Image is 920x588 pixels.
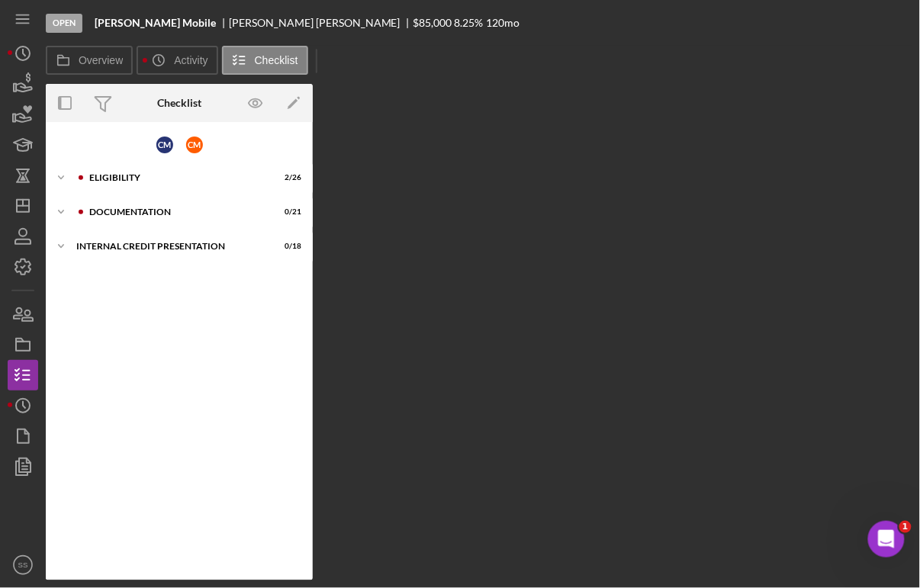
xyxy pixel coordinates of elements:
[486,17,520,29] div: 120 mo
[899,521,912,533] span: 1
[76,242,263,251] div: Internal Credit Presentation
[174,54,207,66] label: Activity
[156,137,173,153] div: C M
[46,46,133,75] button: Overview
[18,561,28,570] text: SS
[137,46,217,75] button: Activity
[222,46,308,75] button: Checklist
[46,14,82,33] div: Open
[274,242,301,251] div: 0 / 18
[274,207,301,217] div: 0 / 21
[186,137,203,153] div: C M
[868,521,905,557] iframe: Intercom live chat
[455,17,484,29] div: 8.25 %
[255,54,298,66] label: Checklist
[229,17,413,29] div: [PERSON_NAME] [PERSON_NAME]
[413,16,452,29] span: $85,000
[95,17,216,29] b: [PERSON_NAME] Mobile
[157,97,201,109] div: Checklist
[89,207,263,217] div: documentation
[8,550,38,580] button: SS
[89,173,263,182] div: Eligibility
[274,173,301,182] div: 2 / 26
[79,54,123,66] label: Overview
